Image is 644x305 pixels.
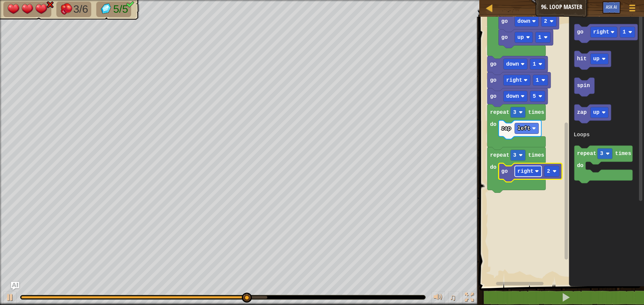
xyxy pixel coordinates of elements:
[544,18,547,24] text: 2
[73,3,88,15] span: 3/6
[449,292,456,302] span: ♫
[518,34,524,41] text: up
[538,34,541,41] text: 1
[506,77,522,83] text: right
[3,2,51,17] li: Your hero must survive.
[490,164,496,170] text: do
[536,77,539,83] text: 1
[501,18,508,24] text: go
[577,29,583,35] text: go
[448,291,460,305] button: ♫
[490,77,496,83] text: go
[518,18,530,24] text: down
[577,56,587,62] text: hit
[518,126,530,132] text: left
[431,291,445,305] button: Adjust volume
[490,61,496,67] text: go
[577,163,583,169] text: do
[577,83,590,89] text: spin
[606,4,617,10] span: Ask AI
[477,13,644,286] div: Blockly Workspace
[490,122,496,128] text: do
[533,93,536,99] text: 5
[506,61,519,67] text: down
[463,291,476,305] button: Toggle fullscreen
[547,168,550,174] text: 2
[528,152,544,158] text: times
[501,126,511,132] text: zap
[600,151,603,157] text: 3
[501,168,508,174] text: go
[113,3,128,15] span: 5/5
[506,93,519,99] text: down
[593,29,609,35] text: right
[490,152,509,158] text: repeat
[518,168,534,174] text: right
[3,291,17,305] button: Ctrl + P: Play
[624,1,641,17] button: Show game menu
[513,109,517,116] text: 3
[490,93,496,99] text: go
[593,56,599,62] text: up
[593,109,599,116] text: up
[623,29,626,35] text: 1
[11,282,19,290] button: Ask AI
[501,34,508,41] text: go
[56,2,91,17] li: Defeat the enemies.
[602,1,621,14] button: Ask AI
[533,61,536,67] text: 1
[513,152,517,158] text: 3
[96,2,131,17] li: Collect the gems.
[577,109,587,116] text: zap
[577,151,596,157] text: repeat
[574,132,590,138] text: Loops
[615,151,631,157] text: times
[490,109,509,116] text: repeat
[528,109,544,116] text: times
